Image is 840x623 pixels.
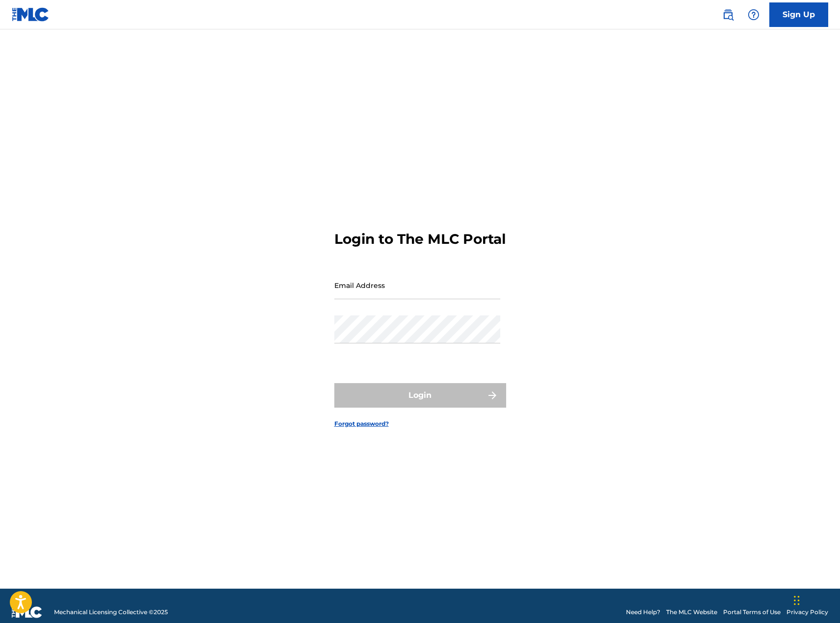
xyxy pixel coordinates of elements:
[791,576,840,623] iframe: Chat Widget
[12,7,50,22] img: MLC Logo
[722,9,734,21] img: search
[723,608,781,617] a: Portal Terms of Use
[626,608,660,617] a: Need Help?
[334,419,389,428] a: Forgot password?
[666,608,717,617] a: The MLC Website
[794,586,800,615] div: Drag
[748,9,759,21] img: help
[744,5,763,25] div: Help
[786,608,828,617] a: Privacy Policy
[54,608,168,617] span: Mechanical Licensing Collective © 2025
[769,2,828,27] a: Sign Up
[718,5,738,25] a: Public Search
[334,231,506,248] h3: Login to The MLC Portal
[12,606,42,618] img: logo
